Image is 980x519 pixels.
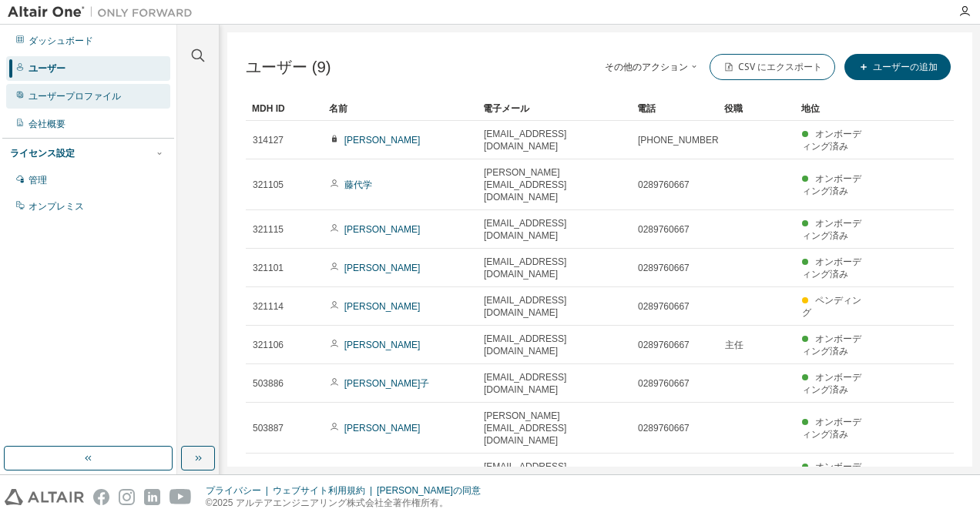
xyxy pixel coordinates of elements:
[329,96,471,121] div: 名前
[605,54,700,80] button: その他のアクション
[253,339,284,351] span: 321106
[213,497,448,508] font: 2025 アルテアエンジニアリング株式会社全著作権所有。
[344,301,421,312] a: [PERSON_NAME]
[638,339,690,351] span: 0289760667
[873,61,938,73] font: ユーザーの追加
[344,179,372,190] a: 藤代学
[253,134,284,146] span: 314127
[344,135,421,146] a: [PERSON_NAME]
[253,377,284,390] span: 503886
[93,489,109,505] img: facebook.svg
[344,224,421,235] a: [PERSON_NAME]
[119,489,135,505] img: instagram.svg
[484,410,624,447] span: [PERSON_NAME][EMAIL_ADDRESS][DOMAIN_NAME]
[206,497,490,510] p: ©
[29,200,84,213] div: オンプレミス
[344,340,421,350] a: [PERSON_NAME]
[802,129,861,152] span: オンボーディング済み
[253,179,284,191] span: 321105
[802,417,861,440] span: オンボーディング済み
[484,460,624,485] span: [EMAIL_ADDRESS][DOMAIN_NAME]
[638,134,721,146] span: [PHONE_NUMBER]
[484,166,624,203] span: [PERSON_NAME][EMAIL_ADDRESS][DOMAIN_NAME]
[253,262,284,274] span: 321101
[253,300,284,313] span: 321114
[483,96,625,121] div: 電子メール
[484,294,624,319] span: [EMAIL_ADDRESS][DOMAIN_NAME]
[638,422,690,434] span: 0289760667
[29,62,65,75] div: ユーザー
[246,56,331,78] span: ユーザー (9)
[253,223,284,236] span: 321115
[801,96,866,121] div: 地位
[252,96,317,121] div: MDH ID
[206,484,273,497] div: プライバシー
[802,256,861,280] span: オンボーディング済み
[484,256,624,280] span: [EMAIL_ADDRESS][DOMAIN_NAME]
[725,339,743,351] span: 主任
[169,489,192,505] img: youtube.svg
[5,489,84,505] img: altair_logo.svg
[802,218,861,241] span: オンボーディング済み
[802,295,861,318] span: ペンディング
[638,179,690,191] span: 0289760667
[484,333,624,357] span: [EMAIL_ADDRESS][DOMAIN_NAME]
[605,61,688,73] font: その他のアクション
[844,54,951,80] button: ユーザーの追加
[344,378,430,389] a: [PERSON_NAME]子
[802,461,861,484] span: オンボーディング済み
[484,217,624,242] span: [EMAIL_ADDRESS][DOMAIN_NAME]
[802,333,861,357] span: オンボーディング済み
[638,262,690,274] span: 0289760667
[377,484,490,497] div: [PERSON_NAME]の同意
[253,422,284,434] span: 503887
[29,174,47,186] div: 管理
[29,35,93,47] div: ダッシュボード
[29,118,65,130] div: 会社概要
[484,371,624,396] span: [EMAIL_ADDRESS][DOMAIN_NAME]
[10,147,75,159] div: ライセンス設定
[273,484,377,497] div: ウェブサイト利用規約
[144,489,160,505] img: linkedin.svg
[724,96,789,121] div: 役職
[638,300,690,313] span: 0289760667
[638,377,690,390] span: 0289760667
[637,96,712,121] div: 電話
[344,263,421,273] a: [PERSON_NAME]
[8,5,200,20] img: アルタイルワン
[738,61,822,73] font: CSV にエクスポート
[484,128,624,152] span: [EMAIL_ADDRESS][DOMAIN_NAME]
[638,223,690,236] span: 0289760667
[29,90,121,102] div: ユーザープロファイル
[710,54,835,80] button: CSV にエクスポート
[802,173,861,196] span: オンボーディング済み
[344,423,421,434] a: [PERSON_NAME]
[802,372,861,395] span: オンボーディング済み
